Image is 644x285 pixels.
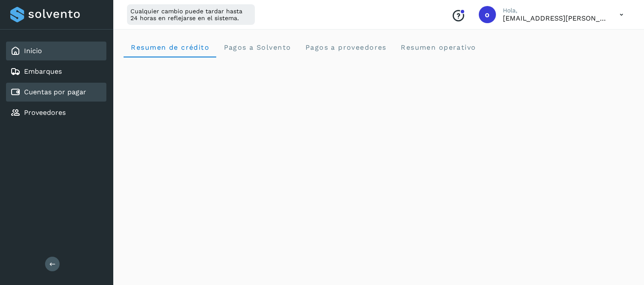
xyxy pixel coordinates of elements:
a: Cuentas por pagar [24,88,86,96]
span: Pagos a Solvento [223,43,291,51]
div: Cualquier cambio puede tardar hasta 24 horas en reflejarse en el sistema. [127,4,255,25]
div: Proveedores [6,103,106,122]
p: Hola, [503,7,606,14]
span: Resumen de crédito [130,43,209,51]
div: Cuentas por pagar [6,83,106,102]
span: Pagos a proveedores [305,43,387,51]
a: Inicio [24,47,42,55]
a: Embarques [24,67,62,75]
span: Resumen operativo [400,43,476,51]
div: Inicio [6,42,106,60]
div: Embarques [6,62,106,81]
a: Proveedores [24,108,66,117]
p: ops.lozano@solvento.mx [503,14,606,22]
